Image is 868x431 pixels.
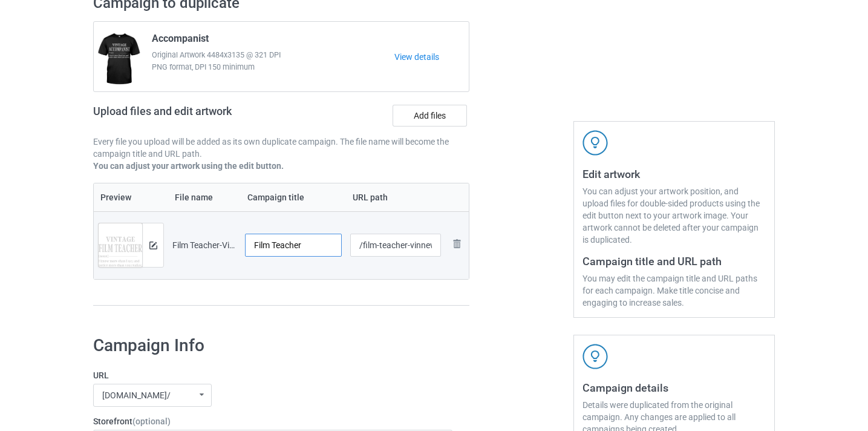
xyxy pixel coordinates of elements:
th: Campaign title [241,183,346,211]
img: svg+xml;base64,PD94bWwgdmVyc2lvbj0iMS4wIiBlbmNvZGluZz0iVVRGLTgiPz4KPHN2ZyB3aWR0aD0iNDJweCIgaGVpZ2... [582,344,608,369]
b: You can adjust your artwork using the edit button. [93,161,284,171]
h1: Campaign Info [93,335,452,357]
span: Accompanist [152,33,209,49]
img: svg+xml;base64,PD94bWwgdmVyc2lvbj0iMS4wIiBlbmNvZGluZz0iVVRGLTgiPz4KPHN2ZyB3aWR0aD0iMjhweCIgaGVpZ2... [449,237,464,251]
img: svg+xml;base64,PD94bWwgdmVyc2lvbj0iMS4wIiBlbmNvZGluZz0iVVRGLTgiPz4KPHN2ZyB3aWR0aD0iMTRweCIgaGVpZ2... [149,242,157,249]
th: Preview [94,183,168,211]
th: URL path [346,183,446,211]
p: Every file you upload will be added as its own duplicate campaign. The file name will become the ... [93,136,469,160]
label: Add files [393,105,467,127]
label: Storefront [93,415,452,427]
h3: Edit artwork [582,167,766,181]
a: View details [394,51,469,63]
h2: Upload files and edit artwork [93,105,319,127]
div: Film Teacher-VinNew.png [172,239,237,251]
span: (optional) [132,416,171,426]
span: PNG format, DPI 150 minimum [152,61,394,73]
div: You can adjust your artwork position, and upload files for double-sided products using the edit b... [582,185,766,246]
div: [DOMAIN_NAME]/ [102,391,171,400]
span: Original Artwork 4484x3135 @ 321 DPI [152,49,394,61]
th: File name [168,183,241,211]
h3: Campaign details [582,381,766,395]
div: You may edit the campaign title and URL paths for each campaign. Make title concise and engaging ... [582,272,766,309]
img: svg+xml;base64,PD94bWwgdmVyc2lvbj0iMS4wIiBlbmNvZGluZz0iVVRGLTgiPz4KPHN2ZyB3aWR0aD0iNDJweCIgaGVpZ2... [582,130,608,156]
label: URL [93,369,452,381]
h3: Campaign title and URL path [582,254,766,268]
img: original.png [99,223,142,275]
